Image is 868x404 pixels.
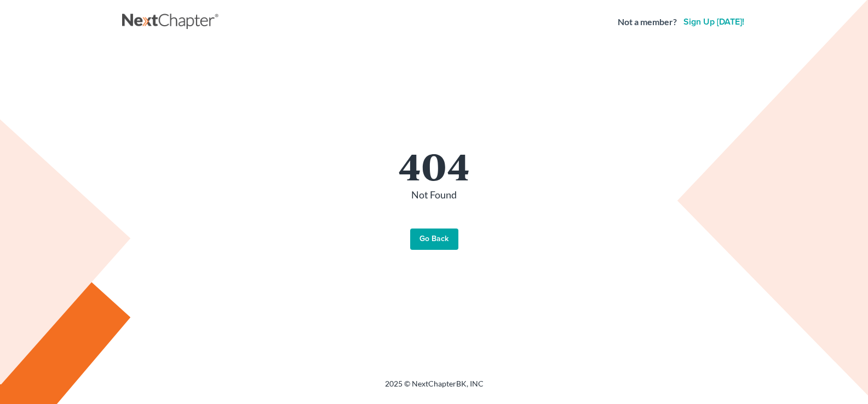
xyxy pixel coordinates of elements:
h1: 404 [133,147,735,184]
strong: Not a member? [618,16,677,28]
a: Sign up [DATE]! [681,17,746,26]
a: Go Back [410,229,458,250]
div: 2025 © NextChapterBK, INC [122,378,746,398]
p: Not Found [133,188,735,202]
